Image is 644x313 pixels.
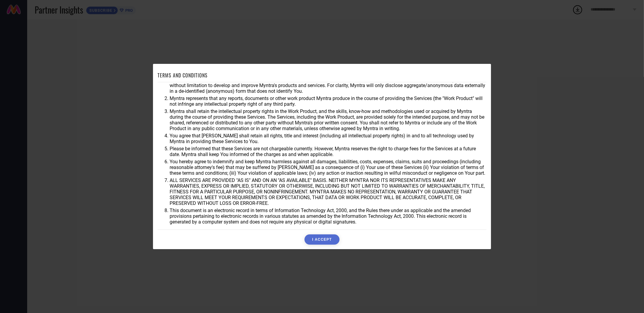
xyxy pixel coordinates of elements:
li: Myntra represents that any reports, documents or other work product Myntra produce in the course ... [170,95,486,107]
li: Please be informed that these Services are not chargeable currently. However, Myntra reserves the... [170,146,486,157]
li: You agree that Myntra may use aggregate and anonymized data for any business purpose during or af... [170,77,486,94]
button: I ACCEPT [304,234,339,245]
li: You hereby agree to indemnify and keep Myntra harmless against all damages, liabilities, costs, e... [170,159,486,176]
li: Myntra shall retain the intellectual property rights in the Work Product, and the skills, know-ho... [170,108,486,131]
h1: TERMS AND CONDITIONS [158,72,208,79]
li: This document is an electronic record in terms of Information Technology Act, 2000, and the Rules... [170,208,486,225]
li: ALL SERVICES ARE PROVIDED "AS IS" AND ON AN "AS AVAILABLE" BASIS. NEITHER MYNTRA NOR ITS REPRESEN... [170,177,486,206]
li: You agree that [PERSON_NAME] shall retain all rights, title and interest (including all intellect... [170,133,486,144]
